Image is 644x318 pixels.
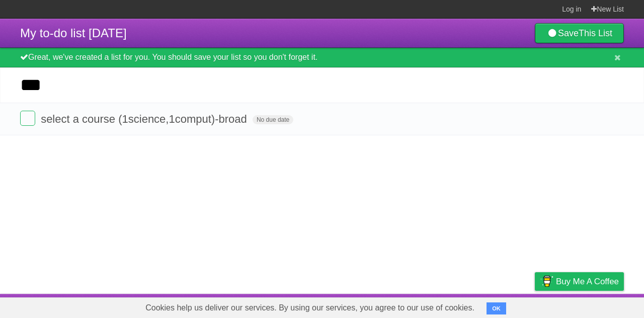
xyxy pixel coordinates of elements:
a: Privacy [522,296,548,315]
span: My to-do list [DATE] [20,26,127,40]
a: Buy me a coffee [535,272,624,291]
a: SaveThis List [535,23,624,43]
b: This List [579,28,612,38]
a: About [401,296,422,315]
button: OK [487,302,506,314]
label: Done [20,111,35,126]
span: Buy me a coffee [556,273,619,290]
span: select a course (1science,1comput)-broad [41,113,250,125]
span: Cookies help us deliver our services. By using our services, you agree to our use of cookies. [135,298,485,318]
span: No due date [253,115,293,124]
a: Developers [434,296,475,315]
a: Suggest a feature [560,296,624,315]
a: Terms [488,296,510,315]
img: Buy me a coffee [540,273,553,290]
